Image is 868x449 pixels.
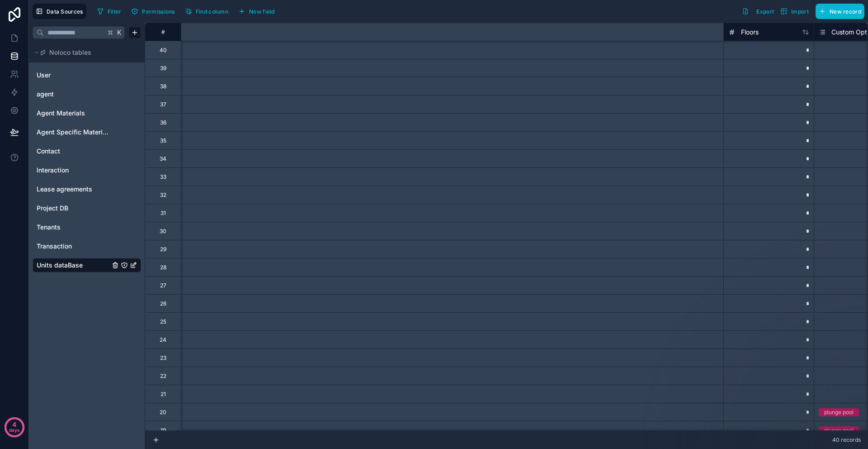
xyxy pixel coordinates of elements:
[160,101,166,108] div: 37
[37,223,61,232] span: Tenants
[37,261,83,270] span: Units dataBase
[160,264,166,271] div: 28
[33,106,141,120] div: Agent Materials
[777,4,812,19] button: Import
[37,109,110,118] a: Agent Materials
[33,239,141,253] div: Transaction
[160,318,166,325] div: 25
[756,8,774,15] span: Export
[33,125,141,139] div: Agent Specific Materials
[37,204,68,213] span: Project DB
[160,155,166,162] div: 34
[37,109,85,118] span: Agent Materials
[37,204,110,213] a: Project DB
[116,29,123,36] span: K
[160,47,167,54] div: 40
[160,409,166,416] div: 20
[160,246,166,253] div: 29
[128,5,178,18] button: Permissions
[33,258,141,272] div: Units dataBase
[249,8,275,15] span: New field
[182,5,231,18] button: Find column
[791,8,809,15] span: Import
[816,4,864,19] button: New record
[37,242,110,251] a: Transaction
[196,8,228,15] span: Find column
[160,210,166,217] div: 31
[47,8,83,15] span: Data Sources
[160,137,166,144] div: 35
[160,391,166,398] div: 21
[33,46,136,59] button: Noloco tables
[160,373,166,380] div: 22
[830,8,861,15] span: New record
[160,83,166,90] div: 38
[33,220,141,234] div: Tenants
[37,242,72,251] span: Transaction
[37,185,92,194] span: Lease agreements
[37,90,110,99] a: agent
[741,28,759,37] span: Floors
[160,65,166,72] div: 39
[12,420,16,429] p: 4
[160,119,166,126] div: 36
[37,147,60,156] span: Contact
[37,261,110,270] a: Units dataBase
[128,5,181,18] a: Permissions
[37,71,51,80] span: User
[94,5,125,18] button: Filter
[160,300,166,307] div: 26
[108,8,122,15] span: Filter
[37,71,110,80] a: User
[37,185,110,194] a: Lease agreements
[812,4,864,19] a: New record
[37,223,110,232] a: Tenants
[33,163,141,177] div: Interaction
[49,48,91,57] span: Noloco tables
[160,173,166,181] div: 33
[142,8,175,15] span: Permissions
[160,282,166,289] div: 27
[33,201,141,215] div: Project DB
[160,427,166,434] div: 19
[235,5,278,18] button: New field
[37,166,69,175] span: Interaction
[33,87,141,101] div: agent
[37,147,110,156] a: Contact
[37,128,110,137] a: Agent Specific Materials
[37,90,54,99] span: agent
[739,4,777,19] button: Export
[160,336,166,344] div: 24
[33,4,86,19] button: Data Sources
[33,182,141,196] div: Lease agreements
[160,354,166,362] div: 23
[33,144,141,158] div: Contact
[160,228,166,235] div: 30
[160,191,166,199] div: 32
[9,424,20,436] p: days
[37,166,110,175] a: Interaction
[152,29,174,35] div: #
[33,68,141,82] div: User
